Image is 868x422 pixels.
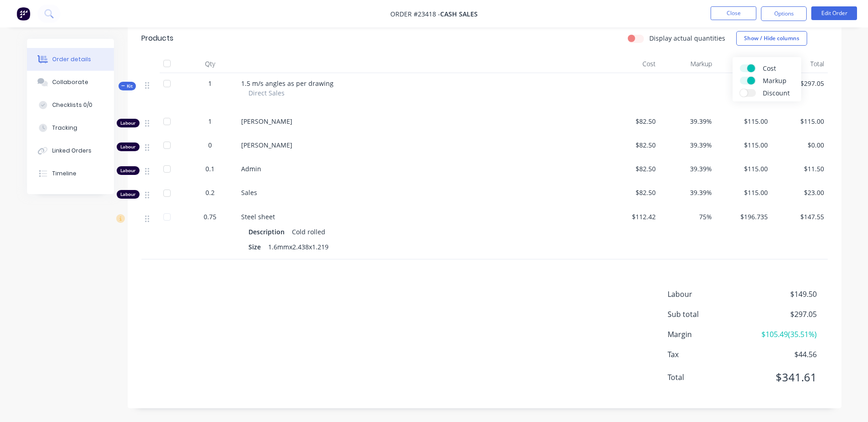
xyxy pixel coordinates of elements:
[241,188,257,197] span: Sales
[771,55,828,73] div: Total
[288,225,329,238] div: Cold rolled
[716,55,772,73] div: Price
[248,225,288,238] div: Description
[761,6,807,21] button: Options
[749,289,816,300] span: $149.50
[440,10,478,18] span: Cash Sales
[775,140,824,150] span: $0.00
[749,329,816,340] span: $105.49 ( 35.51 %)
[663,140,712,150] span: 39.39%
[141,33,173,44] div: Products
[607,212,656,222] span: $112.42
[763,88,831,98] span: Discount
[719,140,768,150] span: $115.00
[649,33,725,43] label: Display actual quantities
[208,140,212,150] span: 0
[607,116,656,126] span: $82.50
[668,372,749,383] span: Total
[27,162,114,185] button: Timeline
[183,55,237,73] div: Qty
[668,289,749,300] span: Labour
[719,116,768,126] span: $115.00
[205,164,215,174] span: 0.1
[749,369,816,385] span: $341.61
[52,78,88,86] div: Collaborate
[775,164,824,174] span: $11.50
[663,116,712,126] span: 39.39%
[241,117,292,126] span: [PERSON_NAME]
[27,139,114,162] button: Linked Orders
[208,79,212,88] span: 1
[27,71,114,94] button: Collaborate
[719,164,768,174] span: $115.00
[607,188,656,197] span: $82.50
[668,329,749,340] span: Margin
[663,164,712,174] span: 39.39%
[27,116,114,139] button: Tracking
[121,83,133,90] span: Kit
[117,119,140,127] div: Labour
[775,116,824,126] span: $115.00
[390,10,440,18] span: Order #23418 -
[241,164,261,173] span: Admin
[117,142,140,151] div: Labour
[775,188,824,197] span: $23.00
[719,188,768,197] span: $115.00
[248,88,285,98] span: Direct Sales
[241,141,292,149] span: [PERSON_NAME]
[749,349,816,360] span: $44.56
[52,169,76,178] div: Timeline
[663,188,712,197] span: 39.39%
[16,7,30,21] img: Factory
[248,240,264,253] div: Size
[763,63,831,73] span: Cost
[52,55,91,63] div: Order details
[719,212,768,222] span: $196.735
[711,6,756,20] button: Close
[52,124,77,132] div: Tracking
[27,48,114,71] button: Order details
[607,164,656,174] span: $82.50
[668,349,749,360] span: Tax
[52,147,92,155] div: Linked Orders
[775,212,824,222] span: $147.55
[241,79,334,88] span: 1.5 m/s angles as per drawing
[663,212,712,222] span: 75%
[264,240,332,253] div: 1.6mmx2.438x1.219
[241,212,275,221] span: Steel sheet
[52,101,92,109] div: Checklists 0/0
[119,82,136,90] div: Kit
[668,309,749,320] span: Sub total
[659,55,716,73] div: Markup
[763,76,831,85] span: Markup
[204,212,216,222] span: 0.75
[607,140,656,150] span: $82.50
[749,309,816,320] span: $297.05
[117,166,140,175] div: Labour
[719,79,768,88] span: $297.05
[117,190,140,199] div: Labour
[604,55,660,73] div: Cost
[208,116,212,126] span: 1
[205,188,215,197] span: 0.2
[27,94,114,116] button: Checklists 0/0
[811,6,857,20] button: Edit Order
[736,31,807,46] button: Show / Hide columns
